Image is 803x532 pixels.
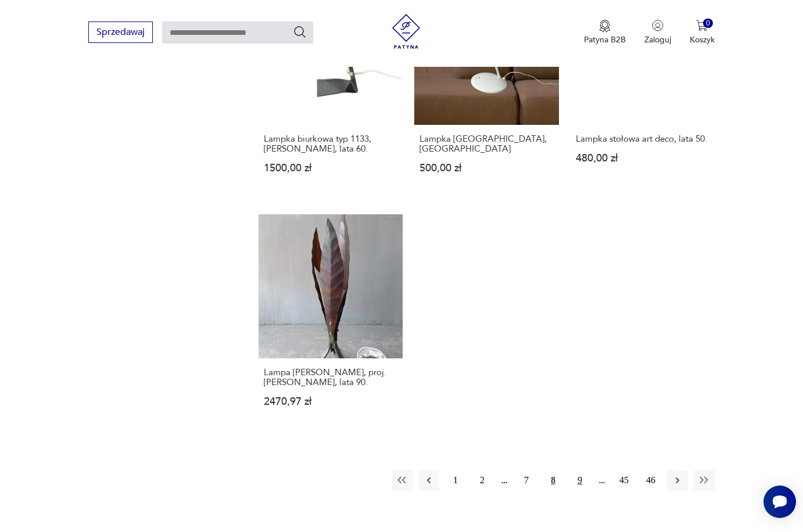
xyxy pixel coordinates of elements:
[614,470,634,491] button: 45
[584,20,626,45] button: Patyna B2B
[264,397,397,407] p: 2470,97 zł
[569,470,590,491] button: 9
[516,470,537,491] button: 7
[259,214,403,429] a: Lampa Zava Luce, proj. Franco Zavarise, lata 90.Lampa [PERSON_NAME], proj. [PERSON_NAME], lata 90...
[599,20,611,33] img: Ikona medalu
[472,470,493,491] button: 2
[763,486,796,518] iframe: Smartsupp widget button
[293,25,307,39] button: Szukaj
[264,134,397,154] h3: Lampka biurkowa typ 1133, [PERSON_NAME], lata 60.
[644,20,671,45] button: Zaloguj
[264,368,397,387] h3: Lampa [PERSON_NAME], proj. [PERSON_NAME], lata 90.
[420,163,553,173] p: 500,00 zł
[543,470,564,491] button: 8
[690,34,715,45] p: Koszyk
[640,470,661,491] button: 46
[703,19,713,28] div: 0
[644,34,671,45] p: Zaloguj
[576,153,709,163] p: 480,00 zł
[420,134,553,154] h3: Lampka [GEOGRAPHIC_DATA], [GEOGRAPHIC_DATA]
[445,470,466,491] button: 1
[88,21,153,43] button: Sprzedawaj
[690,20,715,45] button: 0Koszyk
[88,29,153,37] a: Sprzedawaj
[696,20,708,31] img: Ikona koszyka
[584,34,626,45] p: Patyna B2B
[652,20,664,31] img: Ikonka użytkownika
[264,163,397,173] p: 1500,00 zł
[576,134,709,144] h3: Lampka stołowa art deco, lata 50.
[584,20,626,45] a: Ikona medaluPatyna B2B
[389,14,424,49] img: Patyna - sklep z meblami i dekoracjami vintage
